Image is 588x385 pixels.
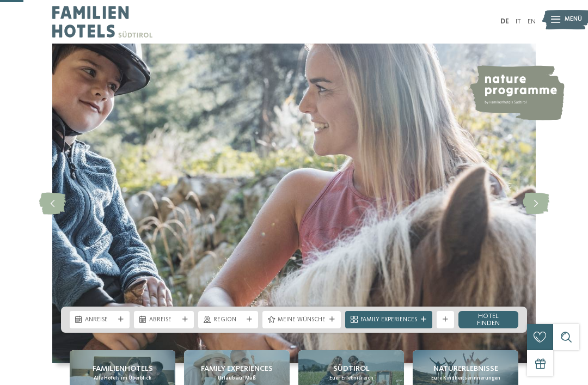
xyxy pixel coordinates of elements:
a: DE [500,18,509,25]
span: Family Experiences [360,316,417,325]
span: Naturerlebnisse [433,363,498,374]
span: Anreise [85,316,114,325]
span: Region [213,316,243,325]
span: Euer Erlebnisreich [329,375,373,382]
span: Family Experiences [201,363,273,374]
img: nature programme by Familienhotels Südtirol [469,65,565,120]
img: Familienhotels Südtirol: The happy family places [52,44,536,363]
span: Meine Wünsche [278,316,326,325]
span: Urlaub auf Maß [218,375,256,382]
span: Abreise [149,316,179,325]
span: Familienhotels [93,363,153,374]
a: EN [528,18,536,25]
span: Menü [565,15,582,24]
span: Eure Kindheitserinnerungen [431,375,500,382]
a: Hotel finden [458,311,518,328]
a: IT [516,18,521,25]
span: Südtirol [333,363,370,374]
span: Alle Hotels im Überblick [94,375,151,382]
